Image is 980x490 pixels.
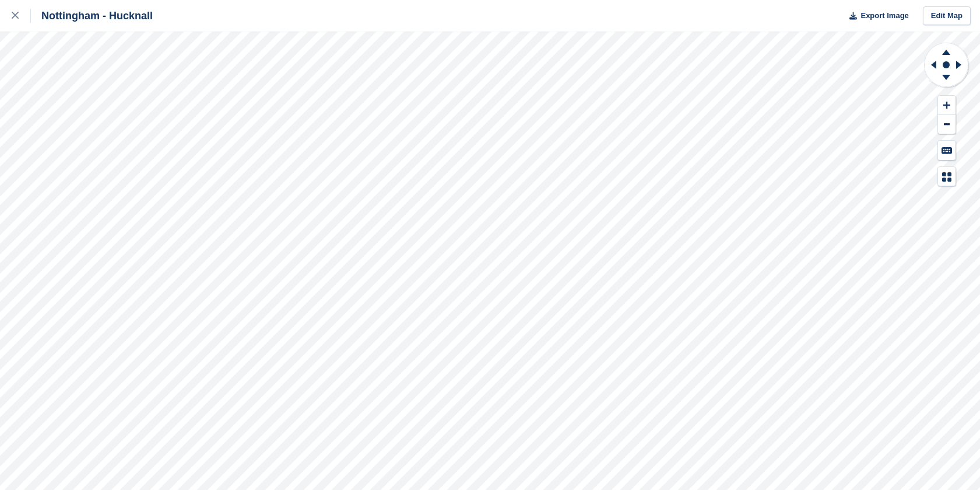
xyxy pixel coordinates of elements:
button: Zoom Out [938,115,956,134]
button: Keyboard Shortcuts [938,141,956,160]
button: Export Image [842,6,909,26]
a: Edit Map [923,6,971,26]
div: Nottingham - Hucknall [31,9,153,23]
span: Export Image [860,10,908,22]
button: Zoom In [938,96,956,115]
button: Map Legend [938,167,956,186]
